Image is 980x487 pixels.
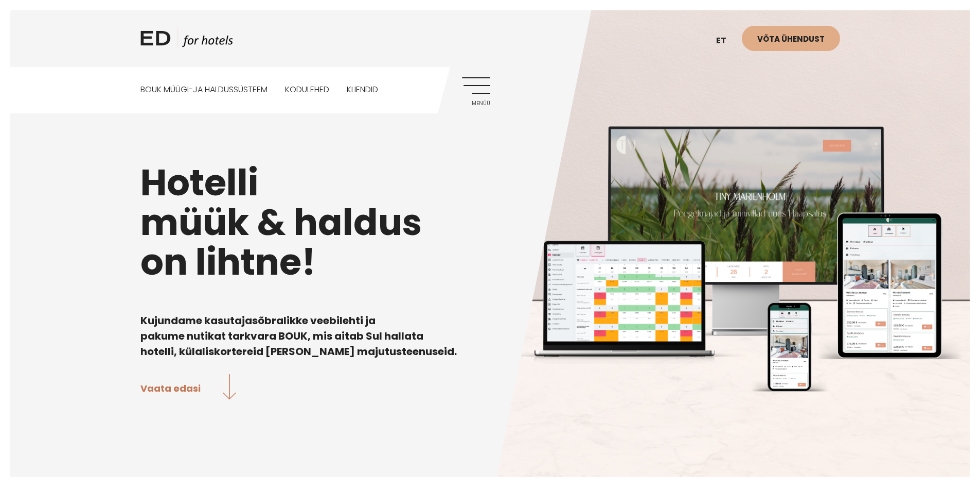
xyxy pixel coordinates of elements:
[285,67,329,113] a: Kodulehed
[742,26,840,51] a: Võta ühendust
[140,374,237,401] a: Vaata edasi
[140,163,840,282] h1: Hotelli müük & haldus on lihtne!
[347,67,378,113] a: Kliendid
[140,28,233,54] a: ED HOTELS
[140,313,457,359] b: Kujundame kasutajasõbralikke veebilehti ja pakume nutikat tarkvara BOUK, mis aitab Sul hallata ho...
[462,100,490,107] span: Menüü
[711,28,742,54] a: et
[140,67,268,113] a: BOUK MÜÜGI-JA HALDUSSÜSTEEM
[462,77,490,106] a: Menüü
